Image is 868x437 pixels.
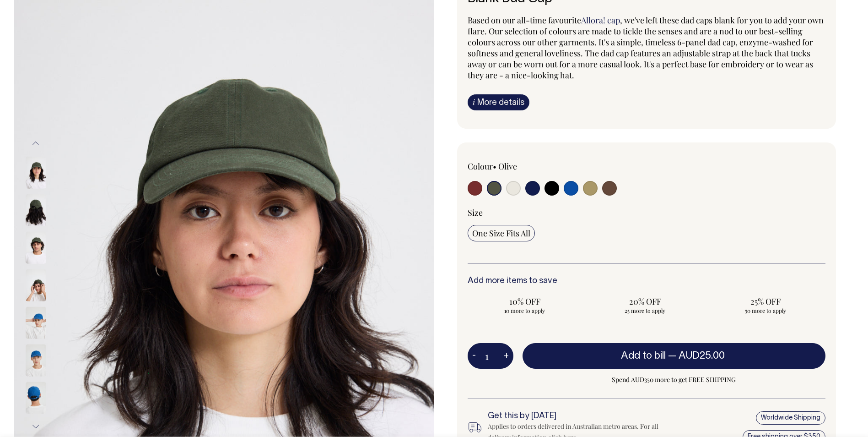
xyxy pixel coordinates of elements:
span: Based on our all-time favourite [468,15,581,26]
img: olive [26,231,46,263]
div: Colour [468,161,611,172]
span: AUD25.00 [679,351,725,361]
button: - [468,347,480,365]
span: Spend AUD350 more to get FREE SHIPPING [523,374,826,385]
div: Size [468,207,826,218]
span: • [493,161,496,172]
label: Olive [498,161,517,172]
span: One Size Fits All [472,228,530,239]
button: Next [29,416,43,437]
a: iMore details [468,94,529,110]
img: worker-blue [26,382,46,414]
span: i [473,97,475,107]
h6: Add more items to save [468,277,826,286]
span: , we've left these dad caps blank for you to add your own flare. Our selection of colours are mad... [468,15,824,81]
span: 25% OFF [712,296,818,307]
img: olive [26,269,46,301]
input: One Size Fits All [468,225,535,241]
img: worker-blue [26,344,46,376]
img: olive [26,194,46,226]
span: — [668,351,727,361]
button: + [499,347,513,365]
img: worker-blue [26,306,46,339]
span: 50 more to apply [712,307,818,314]
span: Add to bill [621,351,666,361]
a: Allora! cap [581,15,620,26]
span: 25 more to apply [592,307,698,314]
img: olive [26,156,46,188]
input: 10% OFF 10 more to apply [468,293,582,317]
span: 10% OFF [472,296,578,307]
h6: Get this by [DATE] [488,412,663,421]
span: 10 more to apply [472,307,578,314]
span: 20% OFF [592,296,698,307]
button: Previous [29,133,43,154]
input: 20% OFF 25 more to apply [588,293,702,317]
input: 25% OFF 50 more to apply [708,293,823,317]
button: Add to bill —AUD25.00 [523,343,826,369]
